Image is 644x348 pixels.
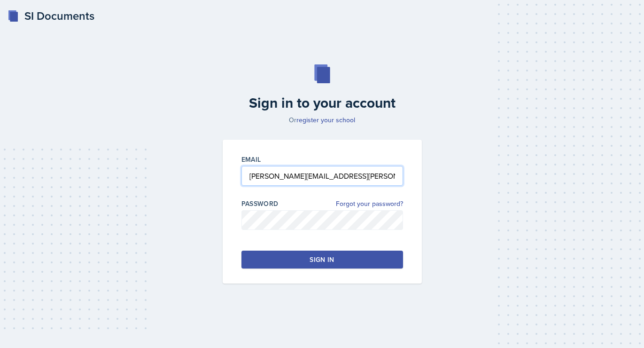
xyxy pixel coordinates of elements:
[241,199,279,208] label: Password
[336,199,403,209] a: Forgot your password?
[241,166,403,186] input: Email
[241,251,403,269] button: Sign in
[217,115,427,125] p: Or
[8,8,94,24] a: SI Documents
[296,115,355,125] a: register your school
[310,255,334,264] div: Sign in
[241,155,261,164] label: Email
[217,95,427,111] h2: Sign in to your account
